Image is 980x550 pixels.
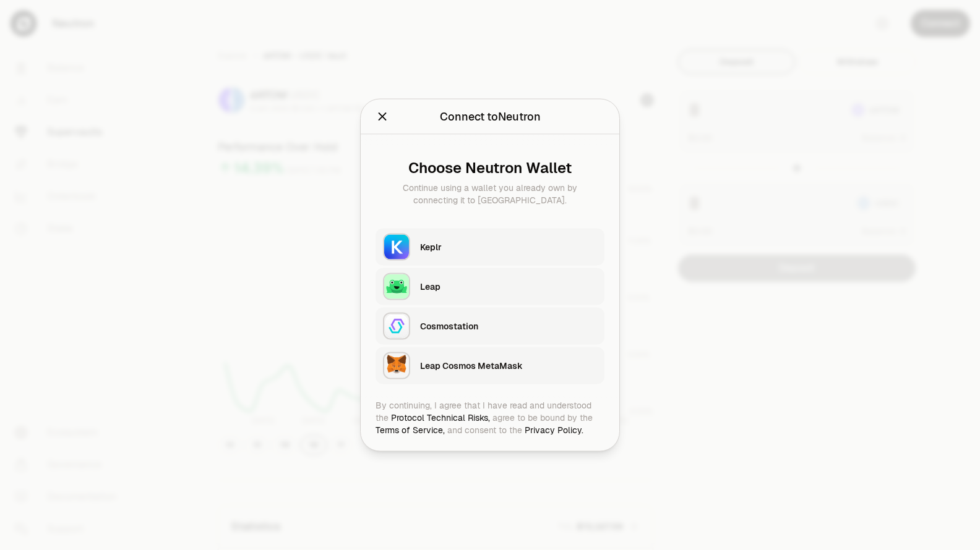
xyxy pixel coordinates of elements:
[385,159,595,177] div: Choose Neutron Wallet
[420,320,597,332] div: Cosmostation
[383,234,410,261] img: Keplr
[420,241,597,253] div: Keplr
[385,182,595,206] div: Continue using a wallet you already own by connecting it to [GEOGRAPHIC_DATA].
[376,347,604,384] button: Leap Cosmos MetaMaskLeap Cosmos MetaMask
[420,360,597,372] div: Leap Cosmos MetaMask
[420,281,597,293] div: Leap
[383,273,410,300] img: Leap
[376,229,604,266] button: KeplrKeplr
[376,425,445,436] a: Terms of Service,
[383,313,410,340] img: Cosmostation
[383,352,410,379] img: Leap Cosmos MetaMask
[391,412,490,423] a: Protocol Technical Risks,
[376,308,604,345] button: CosmostationCosmostation
[376,268,604,305] button: LeapLeap
[440,108,541,125] div: Connect to Neutron
[376,108,389,125] button: Close
[376,399,604,436] div: By continuing, I agree that I have read and understood the agree to be bound by the and consent t...
[525,425,583,436] a: Privacy Policy.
